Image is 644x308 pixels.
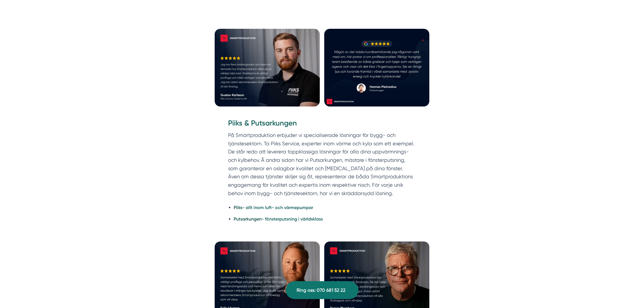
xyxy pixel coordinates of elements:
[324,29,429,107] img: Putsarkungen
[215,29,320,107] img: Piiks
[234,205,242,210] a: Piiks
[228,131,416,198] p: På Smartproduktion erbjuder vi specialiserade lösningar för bygg- och tjänstesektorn. Ta Piiks Se...
[242,205,313,210] strong: - allt inom luft- och värmepumpar
[297,286,345,294] span: Ring oss: 070 681 52 22
[286,281,358,299] a: Ring oss: 070 681 52 22
[234,216,262,222] a: Putsarkungen
[228,118,416,131] h3: Piiks & Putsarkungen
[262,216,323,222] strong: - fönsterputsning i världsklass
